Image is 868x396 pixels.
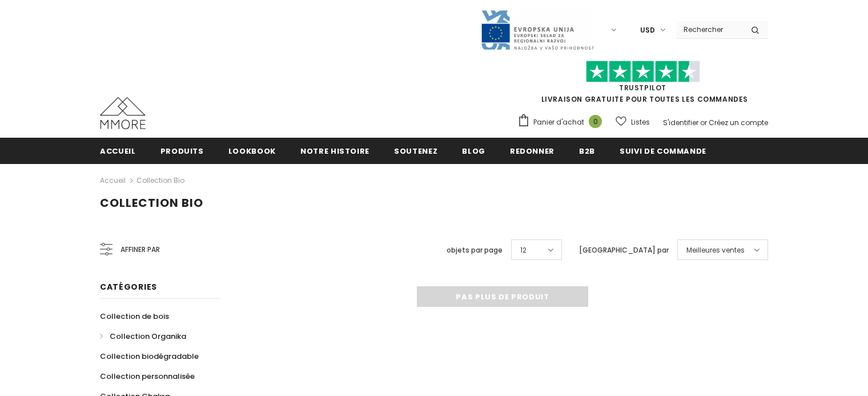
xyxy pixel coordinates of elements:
a: Blog [462,138,485,163]
a: Collection de bois [100,306,169,326]
span: Suivi de commande [620,146,706,157]
span: Lookbook [228,146,276,157]
img: Javni Razpis [480,9,594,51]
img: Faites confiance aux étoiles pilotes [586,61,700,83]
a: Produits [160,138,204,163]
span: B2B [579,146,595,157]
span: Accueil [100,146,136,157]
a: Collection personnalisée [100,366,195,386]
a: Créez un compte [709,118,768,127]
span: Collection de bois [100,311,169,322]
a: Redonner [510,138,554,163]
span: Collection personnalisée [100,371,195,382]
input: Search Site [677,21,742,38]
span: 0 [589,115,602,128]
a: Lookbook [228,138,276,163]
span: Collection Organika [110,331,186,342]
span: Produits [160,146,204,157]
img: Cas MMORE [100,97,146,129]
a: Collection biodégradable [100,346,199,366]
a: Listes [616,112,650,132]
a: Accueil [100,174,126,187]
span: LIVRAISON GRATUITE POUR TOUTES LES COMMANDES [517,66,768,104]
a: Notre histoire [300,138,369,163]
a: Javni Razpis [480,25,594,34]
span: Collection biodégradable [100,351,199,362]
span: Collection Bio [100,195,203,211]
a: TrustPilot [619,83,666,93]
a: B2B [579,138,595,163]
span: Redonner [510,146,554,157]
span: Blog [462,146,485,157]
a: soutenez [394,138,437,163]
span: USD [640,25,655,36]
label: objets par page [447,245,503,256]
a: Panier d'achat 0 [517,114,608,131]
span: Catégories [100,281,157,293]
span: soutenez [394,146,437,157]
a: Collection Organika [100,326,186,346]
a: Suivi de commande [620,138,706,163]
a: Accueil [100,138,136,163]
span: Meilleures ventes [686,245,745,256]
span: Affiner par [120,243,160,256]
a: S'identifier [663,118,698,127]
span: Listes [631,117,650,128]
span: or [700,118,707,127]
span: Panier d'achat [533,117,584,128]
span: 12 [520,245,527,256]
label: [GEOGRAPHIC_DATA] par [579,245,669,256]
a: Collection Bio [136,175,184,185]
span: Notre histoire [300,146,369,157]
